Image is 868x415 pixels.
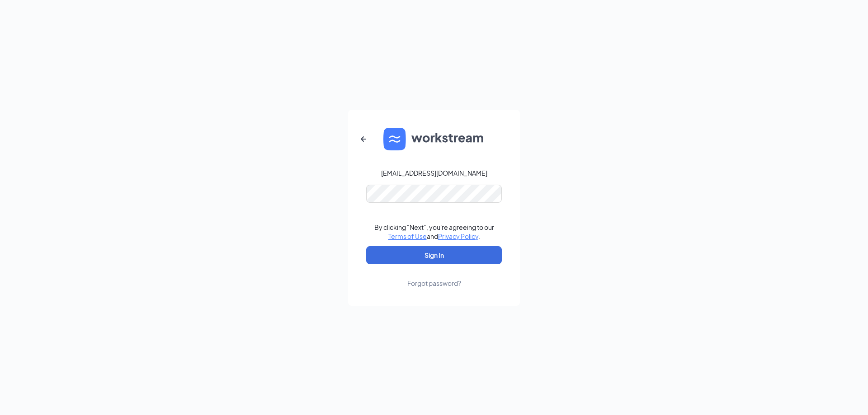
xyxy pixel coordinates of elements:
[407,279,461,288] div: Forgot password?
[388,232,427,240] a: Terms of Use
[358,134,369,145] svg: ArrowLeftNew
[353,128,374,150] button: ArrowLeftNew
[381,168,487,177] div: [EMAIL_ADDRESS][DOMAIN_NAME]
[438,232,478,240] a: Privacy Policy
[366,246,502,264] button: Sign In
[407,264,461,288] a: Forgot password?
[374,223,494,241] div: By clicking "Next", you're agreeing to our and .
[383,128,485,150] img: WS logo and Workstream text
